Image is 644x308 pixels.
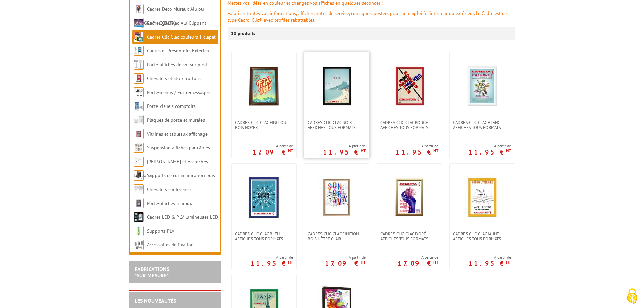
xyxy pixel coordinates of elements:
font: Valoriser toutes vos informations, affiches, notes de service, consignes, posters pour un emploi ... [228,10,507,23]
img: Porte-menus / Porte-messages [134,87,144,97]
sup: HT [506,259,511,265]
img: Cadres clic-clac rouge affiches tous formats [386,63,433,110]
span: Cadres clic-clac noir affiches tous formats [308,120,366,130]
a: Cadres clic-clac noir affiches tous formats [304,120,369,130]
a: Cadres et Présentoirs Extérieur [147,48,211,54]
img: Accessoires de fixation [134,240,144,250]
button: Cookies (fenêtre modale) [620,285,644,308]
a: Cadres clic-clac rouge affiches tous formats [377,120,442,130]
img: Cadres clic-clac blanc affiches tous formats [458,63,506,110]
a: Supports PLV [147,228,174,234]
span: Cadres clic-clac finition Bois Hêtre clair [308,231,366,241]
a: CADRES CLIC-CLAC FINITION BOIS NOYER [232,120,296,130]
img: Porte-visuels comptoirs [134,101,144,111]
img: Cadres Clic-Clac couleurs à clapet [134,32,144,42]
img: Chevalets conférence [134,184,144,194]
a: Cadres clic-clac finition Bois Hêtre clair [304,231,369,241]
a: Cadres Deco Muraux Alu ou [GEOGRAPHIC_DATA] [134,6,204,26]
a: Porte-menus / Porte-messages [147,89,210,95]
img: Cimaises et Accroches tableaux [134,157,144,167]
img: Cadres clic-clac noir affiches tous formats [313,63,360,110]
a: Cadres clic-clac blanc affiches tous formats [450,120,515,130]
p: 17.09 € [325,261,366,265]
a: LES NOUVEAUTÉS [135,297,176,304]
img: Cadres clic-clac finition Bois Hêtre clair [313,174,360,221]
p: 11.95 € [468,261,511,265]
span: A partir de [468,143,511,149]
img: Vitrines et tableaux affichage [134,129,144,139]
p: 11.95 € [468,150,511,154]
span: A partir de [396,143,438,149]
img: Cadres et Présentoirs Extérieur [134,46,144,56]
span: Cadres clic-clac bleu affiches tous formats [235,231,293,241]
img: CADRES CLIC-CLAC FINITION BOIS NOYER [240,63,288,110]
span: A partir de [252,143,293,149]
span: A partir de [250,255,293,260]
img: Porte-affiches de sol sur pied [134,60,144,70]
p: 11.95 € [396,150,438,154]
span: A partir de [398,255,438,260]
a: Supports de communication bois [147,172,215,179]
img: Cadres LED & PLV lumineuses LED [134,212,144,222]
a: Suspension affiches par câbles [147,145,210,151]
img: Cadres clic-clac jaune affiches tous formats [458,174,506,221]
p: 17.09 € [252,150,293,154]
sup: HT [506,148,511,154]
p: 11.95 € [250,261,293,265]
img: Cadres clic-clac doré affiches tous formats [393,174,425,221]
span: A partir de [323,143,366,149]
p: 17.09 € [398,261,438,265]
sup: HT [361,148,366,154]
sup: HT [288,148,293,154]
a: [PERSON_NAME] et Accroches tableaux [134,159,208,179]
a: Porte-visuels comptoirs [147,103,196,109]
a: Accessoires de fixation [147,242,194,248]
sup: HT [288,259,293,265]
span: CADRES CLIC-CLAC FINITION BOIS NOYER [235,120,293,130]
span: Cadres clic-clac jaune affiches tous formats [453,231,511,241]
span: Cadres clic-clac doré affiches tous formats [380,231,438,241]
a: Cadres LED & PLV lumineuses LED [147,214,218,220]
a: Cadres Clic-Clac Alu Clippant [147,20,206,26]
a: Cadres clic-clac bleu affiches tous formats [232,231,296,241]
img: Cadres Deco Muraux Alu ou Bois [134,4,144,14]
a: FABRICATIONS"Sur Mesure" [135,266,169,279]
span: A partir de [468,255,511,260]
a: Cadres clic-clac jaune affiches tous formats [450,231,515,241]
a: Chevalets conférence [147,186,191,192]
img: Suspension affiches par câbles [134,143,144,153]
a: Vitrines et tableaux affichage [147,131,208,137]
span: Cadres clic-clac blanc affiches tous formats [453,120,511,130]
img: Cadres clic-clac bleu affiches tous formats [240,174,288,221]
sup: HT [433,259,438,265]
img: Supports PLV [134,226,144,236]
a: Chevalets et stop trottoirs [147,75,201,81]
img: Porte-affiches muraux [134,198,144,208]
p: 10 produits [231,27,256,40]
img: Chevalets et stop trottoirs [134,73,144,84]
sup: HT [361,259,366,265]
img: Plaques de porte et murales [134,115,144,125]
sup: HT [433,148,438,154]
a: Cadres Clic-Clac couleurs à clapet [147,34,216,40]
img: Cookies (fenêtre modale) [624,288,641,305]
a: Cadres clic-clac doré affiches tous formats [377,231,442,241]
span: Cadres clic-clac rouge affiches tous formats [380,120,438,130]
span: A partir de [325,255,366,260]
a: Porte-affiches muraux [147,200,192,206]
p: 11.95 € [323,150,366,154]
a: Porte-affiches de sol sur pied [147,62,207,68]
a: Plaques de porte et murales [147,117,205,123]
